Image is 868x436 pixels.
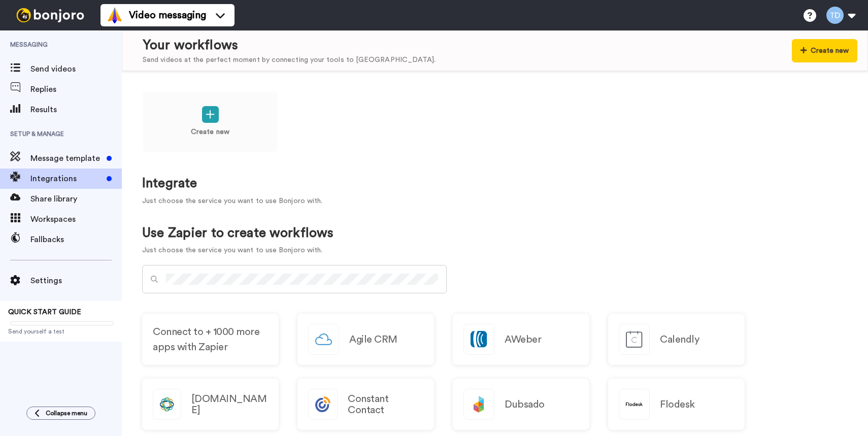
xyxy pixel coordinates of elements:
[12,8,88,22] img: bj-logo-header-white.svg
[8,327,114,336] span: Send yourself a test
[297,379,434,430] a: Constant Contact
[30,213,122,225] span: Workspaces
[107,7,123,23] img: vm-color.svg
[453,314,589,365] a: AWeber
[792,39,857,62] button: Create new
[129,8,206,22] span: Video messaging
[619,324,649,354] img: logo_calendly.svg
[30,104,122,116] span: Results
[309,389,337,419] img: logo_constant_contact.svg
[464,389,494,419] img: logo_dubsado.svg
[8,309,81,316] span: QUICK START GUIDE
[142,245,333,256] p: Just choose the service you want to use Bonjoro with.
[349,334,397,345] h2: Agile CRM
[143,55,436,65] div: Send videos at the perfect moment by connecting your tools to [GEOGRAPHIC_DATA].
[153,389,181,419] img: logo_closecom.svg
[505,399,545,410] h2: Dubsado
[453,379,589,430] a: Dubsado
[30,173,103,185] span: Integrations
[608,314,745,365] a: Calendly
[142,176,848,191] h1: Integrate
[309,324,339,354] img: logo_agile_crm.svg
[30,275,122,287] span: Settings
[660,399,695,410] h2: Flodesk
[348,393,423,416] h2: Constant Contact
[619,389,649,419] img: logo_flodesk.svg
[142,379,279,430] a: [DOMAIN_NAME]
[26,407,95,420] button: Collapse menu
[153,324,268,355] span: Connect to + 1000 more apps with Zapier
[191,127,229,138] p: Create new
[46,409,87,417] span: Collapse menu
[30,152,103,164] span: Message template
[142,314,279,365] a: Connect to + 1000 more apps with Zapier
[142,91,278,152] a: Create new
[191,393,268,416] h2: [DOMAIN_NAME]
[297,314,434,365] a: Agile CRM
[608,379,745,430] a: Flodesk
[505,334,541,345] h2: AWeber
[464,324,494,354] img: logo_aweber.svg
[30,233,122,246] span: Fallbacks
[30,83,122,95] span: Replies
[142,196,848,207] p: Just choose the service you want to use Bonjoro with.
[143,36,436,55] div: Your workflows
[30,193,122,205] span: Share library
[660,334,699,345] h2: Calendly
[142,226,333,241] h1: Use Zapier to create workflows
[30,63,122,75] span: Send videos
